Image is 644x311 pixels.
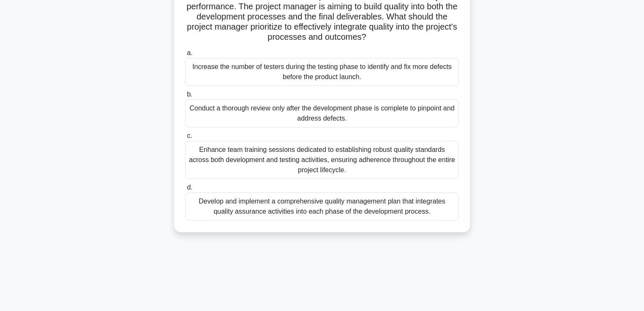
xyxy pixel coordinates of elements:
[187,184,192,191] span: d.
[185,58,459,86] div: Increase the number of testers during the testing phase to identify and fix more defects before t...
[187,49,192,56] span: a.
[187,132,192,139] span: c.
[185,141,459,179] div: Enhance team training sessions dedicated to establishing robust quality standards across both dev...
[185,99,459,127] div: Conduct a thorough review only after the development phase is complete to pinpoint and address de...
[185,193,459,220] div: Develop and implement a comprehensive quality management plan that integrates quality assurance a...
[187,91,192,98] span: b.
